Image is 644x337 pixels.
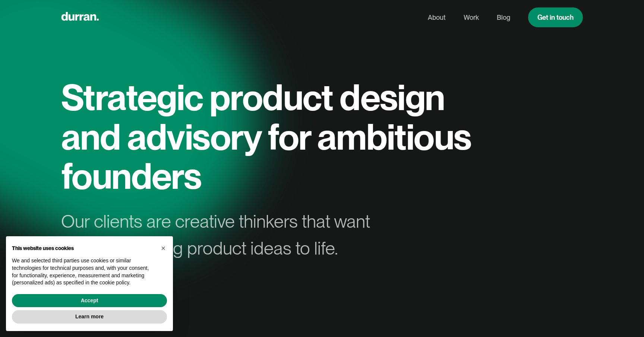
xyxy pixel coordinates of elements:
[428,10,446,25] a: About
[61,208,383,262] div: Our clients are creative thinkers that want to bring their big product ideas to life.
[157,242,169,254] button: Close this notice
[12,257,155,286] p: We and selected third parties use cookies or similar technologies for technical purposes and, wit...
[528,7,583,27] a: Get in touch
[12,245,155,252] h2: This website uses cookies
[61,78,479,196] h1: Strategic product design and advisory for ambitious founders
[12,310,167,324] button: Learn more
[161,244,165,252] span: ×
[464,10,479,25] a: Work
[12,294,167,308] button: Accept
[61,10,99,25] a: home
[497,10,510,25] a: Blog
